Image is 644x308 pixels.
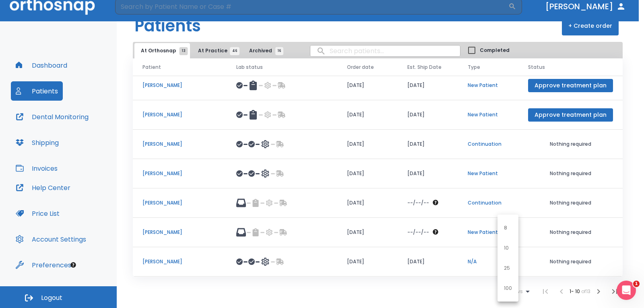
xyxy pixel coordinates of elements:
span: 1 [633,281,640,287]
p: 10 [504,244,509,252]
iframe: Intercom live chat [617,281,636,300]
p: 100 [504,285,512,292]
p: 8 [504,224,507,232]
p: 25 [504,265,510,272]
